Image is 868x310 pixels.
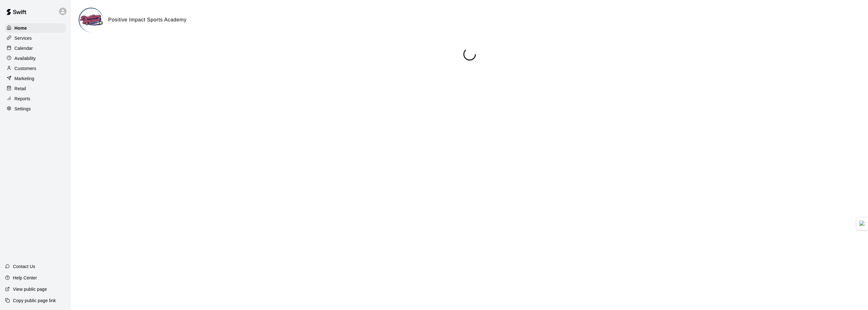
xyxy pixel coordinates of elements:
p: Home [15,25,27,31]
a: Availability [5,54,66,63]
a: Services [5,33,66,43]
p: Services [15,35,32,41]
p: Availability [15,55,36,61]
p: Copy public page link [13,297,56,304]
h6: Positive Impact Sports Academy [108,16,187,24]
img: Detect Auto [859,221,865,226]
a: Reports [5,94,66,103]
p: Contact Us [13,263,35,270]
img: Positive Impact Sports Academy logo [79,9,103,32]
a: Settings [5,104,66,114]
p: Marketing [15,75,34,82]
a: Retail [5,84,66,93]
p: Retail [15,85,26,92]
p: Calendar [15,45,33,51]
a: Marketing [5,74,66,83]
a: Home [5,23,66,33]
p: Customers [15,65,36,72]
p: Help Center [13,275,37,281]
p: View public page [13,286,47,292]
p: Settings [15,106,31,112]
a: Customers [5,64,66,73]
a: Calendar [5,44,66,53]
p: Reports [15,96,30,102]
